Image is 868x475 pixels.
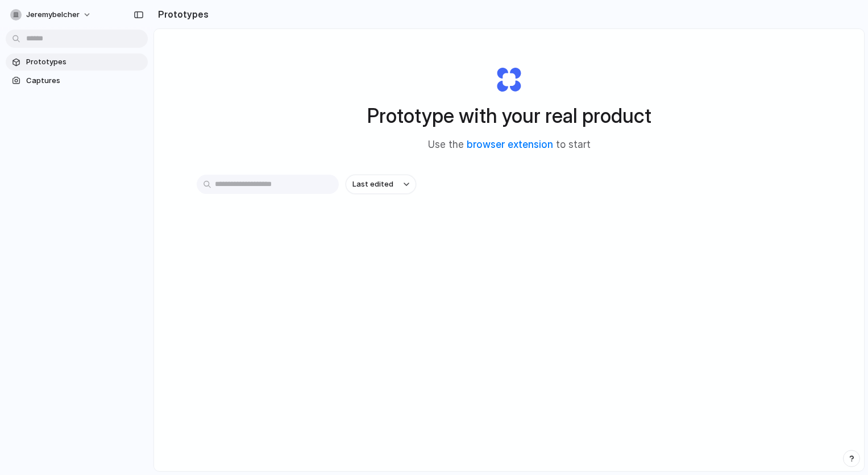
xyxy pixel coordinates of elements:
[367,101,651,131] h1: Prototype with your real product
[346,175,416,194] button: Last edited
[26,56,143,68] span: Prototypes
[26,75,143,86] span: Captures
[6,53,148,71] a: Prototypes
[153,7,209,21] h2: Prototypes
[428,138,591,152] span: Use the to start
[26,9,80,20] span: jeremybelcher
[352,179,393,190] span: Last edited
[6,6,97,24] button: jeremybelcher
[467,139,553,150] a: browser extension
[6,72,148,89] a: Captures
